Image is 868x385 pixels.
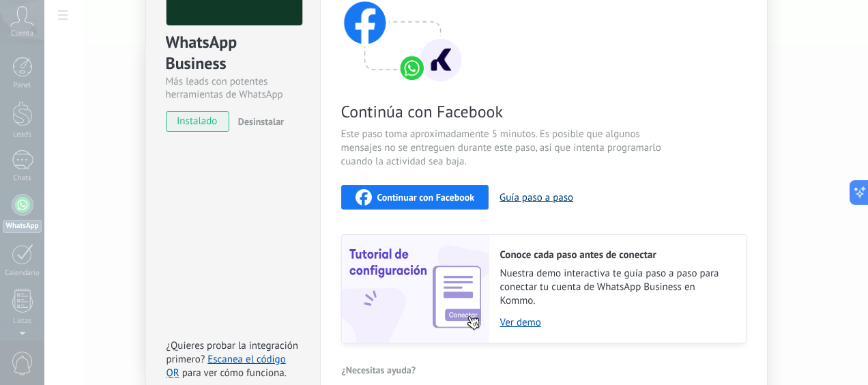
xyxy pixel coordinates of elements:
div: WhatsApp Business [166,31,300,75]
button: ¿Necesitas ayuda? [341,360,417,380]
a: Escanea el código QR [167,353,286,380]
span: Continúa con Facebook [341,101,666,122]
span: Continuar con Facebook [377,192,475,202]
button: Continuar con Facebook [341,185,489,210]
button: Desinstalar [233,111,284,132]
span: Nuestra demo interactiva te guía paso a paso para conectar tu cuenta de WhatsApp Business en Kommo. [500,267,732,308]
button: Guía paso a paso [500,191,573,204]
span: Este paso toma aproximadamente 5 minutos. Es posible que algunos mensajes no se entreguen durante... [341,128,666,169]
a: Ver demo [500,316,732,329]
div: Más leads con potentes herramientas de WhatsApp [166,75,300,101]
span: instalado [167,111,229,132]
h2: Conoce cada paso antes de conectar [500,248,732,261]
span: para ver cómo funciona. [182,367,287,380]
span: Desinstalar [238,115,284,128]
span: ¿Quieres probar la integración primero? [167,339,299,366]
span: ¿Necesitas ayuda? [342,365,416,375]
